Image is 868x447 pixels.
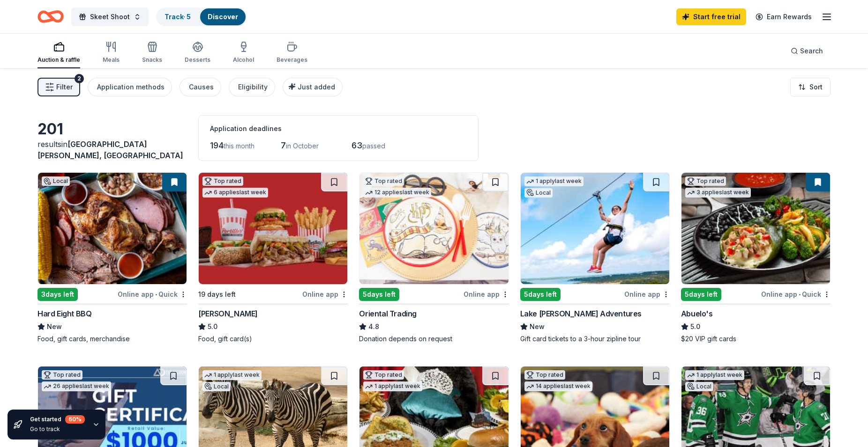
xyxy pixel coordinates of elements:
[42,176,70,186] div: Local
[37,139,187,161] div: results
[238,81,268,93] div: Eligibility
[37,120,187,139] div: 201
[790,78,831,96] button: Sort
[281,140,286,150] span: 7
[685,188,751,198] div: 3 applies last week
[799,291,801,298] span: •
[233,56,254,64] div: Alcohol
[208,13,238,21] a: Discover
[783,42,831,60] button: Search
[202,370,262,380] div: 1 apply last week
[520,172,670,344] a: Image for Lake Travis Zipline Adventures1 applylast weekLocal5days leftOnline appLake [PERSON_NAM...
[229,78,275,96] button: Eligibility
[524,188,553,198] div: Local
[363,188,431,198] div: 12 applies last week
[681,172,831,344] a: Image for Abuelo's Top rated3 applieslast week5days leftOnline app•QuickAbuelo's5.0$20 VIP gift c...
[359,288,399,301] div: 5 days left
[37,78,80,96] button: Filter2
[524,370,565,380] div: Top rated
[208,321,217,332] span: 5.0
[685,382,713,391] div: Local
[761,288,831,300] div: Online app Quick
[363,176,404,186] div: Top rated
[685,370,744,380] div: 1 apply last week
[690,321,700,332] span: 5.0
[277,37,307,68] button: Beverages
[681,288,721,301] div: 5 days left
[155,291,157,298] span: •
[202,382,231,391] div: Local
[37,37,80,68] button: Auction & raffle
[210,140,224,150] span: 194
[363,370,404,380] div: Top rated
[464,288,509,300] div: Online app
[363,381,422,391] div: 1 apply last week
[283,78,343,96] button: Just added
[42,370,82,380] div: Top rated
[103,56,120,64] div: Meals
[37,308,91,319] div: Hard Eight BBQ
[198,308,258,319] div: [PERSON_NAME]
[180,78,221,96] button: Causes
[685,176,726,186] div: Top rated
[198,172,348,344] a: Image for Portillo'sTop rated6 applieslast week19 days leftOnline app[PERSON_NAME]5.0Food, gift c...
[65,415,85,424] div: 60 %
[88,78,172,96] button: Application methods
[359,308,417,319] div: Oriental Trading
[165,13,191,21] a: Track· 5
[520,308,642,319] div: Lake [PERSON_NAME] Adventures
[56,81,73,93] span: Filter
[30,425,85,433] div: Go to track
[362,142,385,150] span: passed
[103,37,120,68] button: Meals
[202,188,268,198] div: 6 applies last week
[142,56,162,64] div: Snacks
[37,139,183,160] span: in
[118,288,187,300] div: Online app Quick
[681,334,831,344] div: $20 VIP gift cards
[37,334,187,344] div: Food, gift cards, merchandise
[520,334,670,344] div: Gift card tickets to a 3-hour zipline tour
[286,142,319,150] span: in October
[368,321,379,332] span: 4.8
[199,173,347,284] img: Image for Portillo's
[37,288,78,301] div: 3 days left
[224,142,254,150] span: this month
[277,56,307,64] div: Beverages
[524,381,592,391] div: 14 applies last week
[37,139,183,160] span: [GEOGRAPHIC_DATA][PERSON_NAME], [GEOGRAPHIC_DATA]
[198,289,236,300] div: 19 days left
[198,334,348,344] div: Food, gift card(s)
[75,74,84,83] div: 2
[233,37,254,68] button: Alcohol
[38,173,187,284] img: Image for Hard Eight BBQ
[156,7,247,26] button: Track· 5Discover
[524,176,584,186] div: 1 apply last week
[530,321,545,332] span: New
[520,288,561,301] div: 5 days left
[302,288,348,300] div: Online app
[185,37,210,68] button: Desserts
[189,81,214,93] div: Causes
[676,8,746,25] a: Start free trial
[142,37,162,68] button: Snacks
[809,81,823,93] span: Sort
[624,288,670,300] div: Online app
[210,123,467,134] div: Application deadlines
[42,381,111,391] div: 26 applies last week
[750,8,817,25] a: Earn Rewards
[185,56,210,64] div: Desserts
[800,45,823,57] span: Search
[71,7,149,26] button: Skeet Shoot
[352,140,362,150] span: 63
[298,83,335,91] span: Just added
[47,321,62,332] span: New
[681,308,713,319] div: Abuelo's
[37,172,187,344] a: Image for Hard Eight BBQLocal3days leftOnline app•QuickHard Eight BBQNewFood, gift cards, merchan...
[359,173,508,284] img: Image for Oriental Trading
[30,415,85,424] div: Get started
[359,172,509,344] a: Image for Oriental TradingTop rated12 applieslast week5days leftOnline appOriental Trading4.8Dona...
[90,11,130,22] span: Skeet Shoot
[521,173,669,284] img: Image for Lake Travis Zipline Adventures
[37,56,80,64] div: Auction & raffle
